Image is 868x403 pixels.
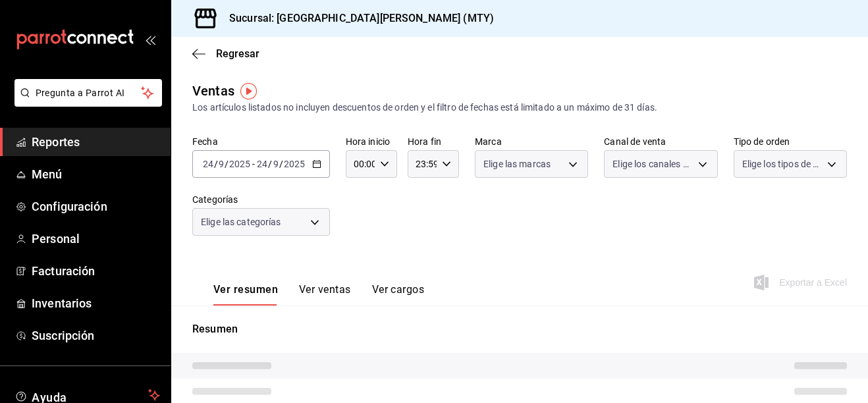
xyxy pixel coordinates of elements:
[612,157,693,171] span: Elige los canales de venta
[192,81,234,101] div: Ventas
[604,137,717,146] label: Canal de venta
[273,159,279,169] input: --
[32,294,160,312] span: Inventarios
[256,159,268,169] input: --
[279,159,283,169] span: /
[32,165,160,183] span: Menú
[32,198,160,215] span: Configuración
[192,101,847,115] div: Los artículos listados no incluyen descuentos de orden y el filtro de fechas está limitado a un m...
[192,137,330,146] label: Fecha
[742,157,823,171] span: Elige los tipos de orden
[299,283,351,306] button: Ver ventas
[225,159,229,169] span: /
[32,133,160,151] span: Reportes
[32,262,160,280] span: Facturación
[32,327,160,344] span: Suscripción
[475,137,588,146] label: Marca
[36,86,142,100] span: Pregunta a Parrot AI
[372,283,425,306] button: Ver cargos
[219,11,494,26] h3: Sucursal: [GEOGRAPHIC_DATA][PERSON_NAME] (MTY)
[229,159,251,169] input: ----
[145,34,155,45] button: open_drawer_menu
[32,230,160,248] span: Personal
[32,387,143,403] span: Ayuda
[734,137,847,146] label: Tipo de orden
[201,215,281,228] span: Elige las categorías
[214,159,218,169] span: /
[218,159,225,169] input: --
[213,283,278,306] button: Ver resumen
[240,83,257,99] img: Tooltip marker
[483,157,551,171] span: Elige las marcas
[213,283,424,306] div: navigation tabs
[192,47,259,60] button: Regresar
[192,195,330,204] label: Categorías
[192,321,847,337] p: Resumen
[268,159,272,169] span: /
[408,137,459,146] label: Hora fin
[252,159,255,169] span: -
[14,79,162,107] button: Pregunta a Parrot AI
[9,95,162,109] a: Pregunta a Parrot AI
[202,159,214,169] input: --
[346,137,397,146] label: Hora inicio
[216,47,259,60] span: Regresar
[283,159,306,169] input: ----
